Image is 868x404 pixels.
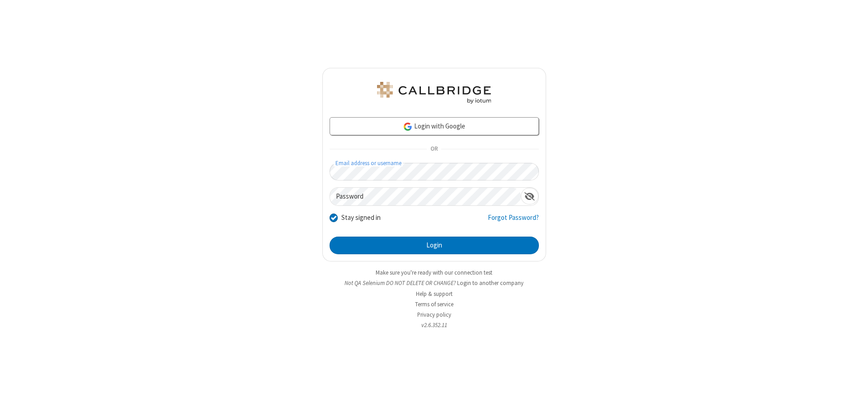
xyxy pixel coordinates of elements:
[375,82,493,104] img: QA Selenium DO NOT DELETE OR CHANGE
[341,213,381,223] label: Stay signed in
[330,163,539,181] input: Email address or username
[521,188,538,204] div: Show password
[330,117,539,135] a: Login with Google
[330,237,539,255] button: Login
[845,380,861,398] iframe: Chat
[322,279,546,287] li: Not QA Selenium DO NOT DELETE OR CHANGE?
[330,188,521,205] input: Password
[322,321,546,329] li: v2.6.352.11
[416,290,453,298] a: Help & support
[488,213,539,230] a: Forgot Password?
[427,143,441,156] span: OR
[403,122,413,132] img: google-icon.png
[457,279,524,287] button: Login to another company
[376,269,492,276] a: Make sure you're ready with our connection test
[415,300,453,308] a: Terms of service
[417,311,451,318] a: Privacy policy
